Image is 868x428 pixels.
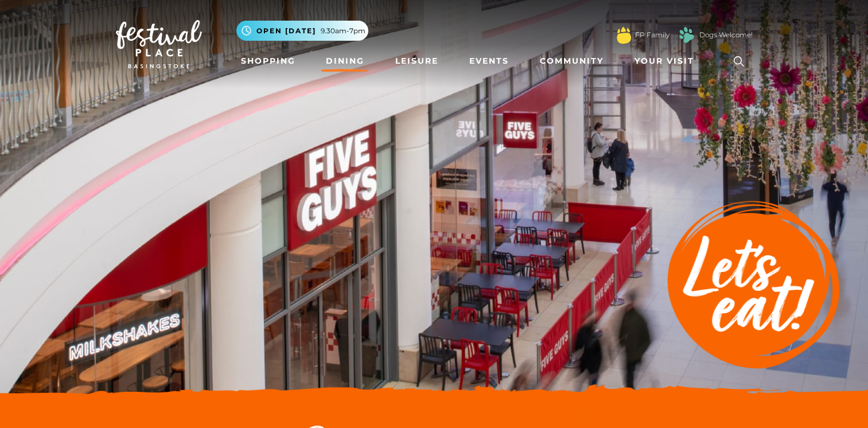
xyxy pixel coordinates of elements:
button: Open [DATE] 9.30am-7pm [236,21,368,41]
a: Shopping [236,50,300,72]
a: Dogs Welcome! [699,30,753,40]
a: Your Visit [630,50,704,72]
a: Leisure [391,50,443,72]
span: 9.30am-7pm [321,26,365,36]
a: Dining [321,50,369,72]
a: Events [465,50,513,72]
a: Community [535,50,608,72]
span: Open [DATE] [256,26,316,36]
a: FP Family [635,30,670,40]
span: Your Visit [635,55,694,67]
img: Festival Place Logo [116,20,202,68]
